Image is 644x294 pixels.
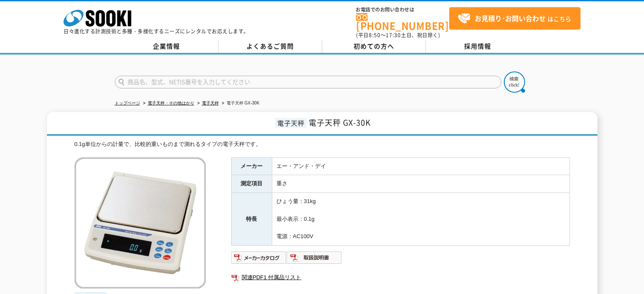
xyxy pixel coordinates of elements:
[354,41,394,51] span: 初めての方へ
[148,101,194,105] a: 電子天秤・その他はかり
[231,251,287,264] img: メーカーカタログ
[475,13,546,23] strong: お見積り･お問い合わせ
[115,76,501,88] input: 商品名、型式、NETIS番号を入力してください
[218,40,322,53] a: よくあるご質問
[202,101,219,105] a: 電子天秤
[322,40,426,53] a: 初めての方へ
[220,99,260,108] li: 電子天秤 GX-30K
[369,31,381,39] span: 8:50
[231,193,272,246] th: 特長
[309,117,371,128] span: 電子天秤 GX-30K
[272,175,569,193] td: 重さ
[75,157,206,289] img: 電子天秤 GX-30K
[272,157,569,175] td: エー・アンド・デイ
[504,71,525,93] img: btn_search.png
[458,12,571,25] span: はこちら
[449,7,580,30] a: お見積り･お問い合わせはこちら
[275,118,307,128] span: 電子天秤
[426,40,530,53] a: 採用情報
[64,29,249,34] p: 日々進化する計測技術と多種・多様化するニーズにレンタルでお応えします。
[115,101,140,105] a: トップページ
[231,157,272,175] th: メーカー
[272,193,569,246] td: ひょう量：31kg 最小表示：0.1g 電源：AC100V
[356,31,440,39] span: (平日 ～ 土日、祝日除く)
[287,251,342,264] img: 取扱説明書
[356,7,449,12] span: お電話でのお問い合わせは
[75,140,570,149] div: 0.1g単位からの計量で、比較的重いものまで測れるタイプの電子天秤です。
[386,31,401,39] span: 17:30
[231,272,570,283] a: 関連PDF1 付属品リスト
[356,13,449,30] a: [PHONE_NUMBER]
[115,40,218,53] a: 企業情報
[231,256,287,263] a: メーカーカタログ
[231,175,272,193] th: 測定項目
[287,256,342,263] a: 取扱説明書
